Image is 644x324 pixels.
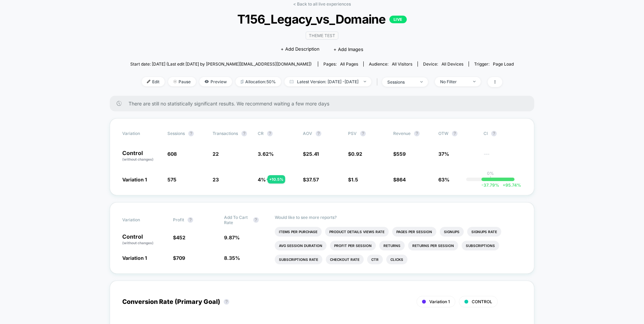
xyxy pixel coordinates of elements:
[267,175,285,184] div: + 10.5 %
[418,61,469,67] span: Device:
[491,131,497,136] button: ?
[452,131,457,136] button: ?
[303,177,319,182] span: $
[396,151,406,157] span: 559
[351,177,358,182] span: 1.5
[122,131,160,136] span: Variation
[392,61,412,67] span: All Visitors
[306,177,319,182] span: 37.57
[340,61,358,67] span: all pages
[176,235,185,240] span: 452
[258,131,264,136] span: CR
[386,255,407,264] li: Clicks
[130,61,312,67] span: Start date: [DATE] (Last edit [DATE] by [PERSON_NAME][EMAIL_ADDRESS][DOMAIN_NAME])
[213,177,219,182] span: 23
[387,79,415,85] div: sessions
[290,80,294,83] img: calendar
[438,131,477,136] span: OTW
[284,77,371,86] span: Latest Version: [DATE] - [DATE]
[481,182,499,188] span: -37.79 %
[325,227,389,237] li: Product Details Views Rate
[393,151,406,157] span: $
[503,182,505,188] span: +
[473,81,476,82] img: end
[348,177,358,182] span: $
[275,241,327,250] li: Avg Session Duration
[267,131,273,136] button: ?
[122,157,154,161] span: (without changes)
[375,77,382,87] span: |
[429,299,450,304] span: Variation 1
[392,227,436,237] li: Pages Per Session
[122,177,147,182] span: Variation 1
[393,177,406,182] span: $
[176,255,185,261] span: 709
[438,151,449,157] span: 37%
[351,151,362,157] span: 0.92
[440,79,468,84] div: No Filter
[490,176,491,181] p: |
[213,131,238,136] span: Transactions
[499,182,521,188] span: 95.74 %
[389,16,407,23] p: LIVE
[440,227,464,237] li: Signups
[173,217,184,222] span: Profit
[173,235,185,240] span: $
[438,177,449,182] span: 63%
[333,46,363,52] span: + Add Images
[303,131,312,136] span: AOV
[149,12,494,26] span: T156_Legacy_vs_Domaine
[420,81,423,83] img: end
[348,151,362,157] span: $
[258,151,274,157] span: 3.62 %
[122,234,166,246] p: Control
[316,131,321,136] button: ?
[348,131,357,136] span: PSV
[379,241,405,250] li: Returns
[364,81,366,82] img: end
[281,46,320,53] span: + Add Description
[493,61,514,67] span: Page Load
[306,32,338,40] span: Theme Test
[472,299,492,304] span: CONTROL
[414,131,420,136] button: ?
[303,151,319,157] span: $
[188,131,194,136] button: ?
[224,235,240,240] span: 9.87 %
[441,61,463,67] span: all devices
[275,215,522,220] p: Would like to see more reports?
[241,80,243,84] img: rebalance
[293,1,351,7] a: < Back to all live experiences
[224,299,229,305] button: ?
[275,227,322,237] li: Items Per Purchase
[147,80,150,83] img: edit
[275,255,322,264] li: Subscriptions Rate
[323,61,358,67] div: Pages:
[306,151,319,157] span: 25.41
[474,61,514,67] div: Trigger:
[467,227,501,237] li: Signups Rate
[168,77,196,86] span: Pause
[396,177,406,182] span: 864
[129,101,520,106] span: There are still no statistically significant results. We recommend waiting a few more days
[167,151,177,157] span: 608
[199,77,232,86] span: Preview
[173,80,177,83] img: end
[224,255,240,261] span: 8.35 %
[484,152,522,162] span: ---
[122,255,147,261] span: Variation 1
[326,255,364,264] li: Checkout Rate
[213,151,219,157] span: 22
[236,77,281,86] span: Allocation: 50%
[360,131,366,136] button: ?
[241,131,247,136] button: ?
[173,255,185,261] span: $
[393,131,411,136] span: Revenue
[167,131,185,136] span: Sessions
[167,177,176,182] span: 575
[258,177,266,182] span: 4 %
[122,150,160,162] p: Control
[484,131,522,136] span: CI
[367,255,383,264] li: Ctr
[122,241,154,245] span: (without changes)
